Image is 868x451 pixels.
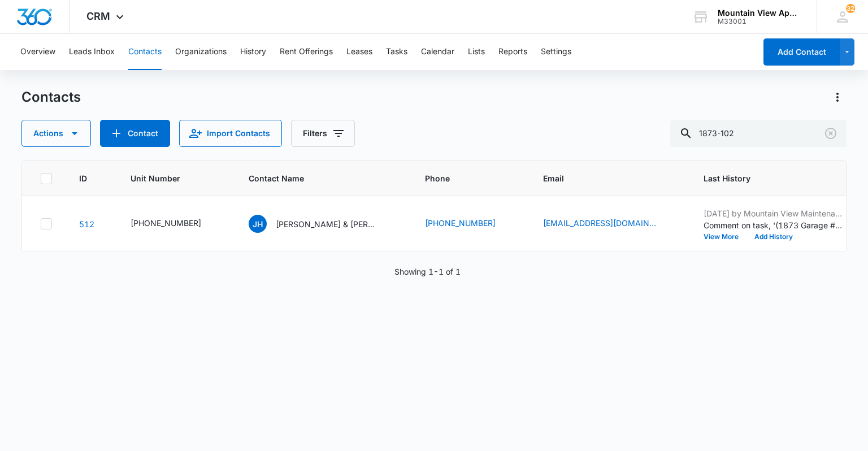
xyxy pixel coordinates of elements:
[100,120,170,147] button: Add Contact
[291,120,355,147] button: Filters
[822,124,840,142] button: Clear
[346,34,372,70] button: Leases
[249,172,381,184] span: Contact Name
[718,8,800,18] div: account name
[276,218,377,230] p: [PERSON_NAME] & [PERSON_NAME]
[670,120,847,147] input: Search Contacts
[543,217,656,229] a: [EMAIL_ADDRESS][DOMAIN_NAME]
[704,172,828,184] span: Last History
[763,38,840,66] button: Add Contact
[240,34,266,70] button: History
[718,18,800,25] div: account id
[179,120,282,147] button: Import Contacts
[249,215,398,233] div: Contact Name - Joshua Hudgin & Logan Sauer - Select to Edit Field
[175,34,227,70] button: Organizations
[498,34,527,70] button: Reports
[131,217,201,229] div: [PHONE_NUMBER]
[421,34,454,70] button: Calendar
[425,172,500,184] span: Phone
[249,215,267,233] span: JH
[846,4,855,13] span: 32
[21,89,81,106] h1: Contacts
[704,207,845,219] p: [DATE] by Mountain View Maintenance
[79,172,87,184] span: ID
[394,266,461,277] p: Showing 1-1 of 1
[828,88,847,106] button: Actions
[131,217,222,231] div: Unit Number - 545-1873-102 - Select to Edit Field
[704,219,845,231] p: Comment on task, '(1873 Garage #3) Work Order ' "Replaced batteries."
[704,233,747,240] button: View More
[131,172,222,184] span: Unit Number
[543,217,676,231] div: Email - joshhudgin@aol.com - Select to Edit Field
[86,10,110,22] span: CRM
[543,172,660,184] span: Email
[79,219,94,229] a: Navigate to contact details page for Joshua Hudgin & Logan Sauer
[425,217,496,229] a: [PHONE_NUMBER]
[20,34,55,70] button: Overview
[69,34,115,70] button: Leads Inbox
[747,233,801,240] button: Add History
[280,34,333,70] button: Rent Offerings
[541,34,571,70] button: Settings
[846,4,855,13] div: notifications count
[21,120,91,147] button: Actions
[386,34,407,70] button: Tasks
[425,217,516,231] div: Phone - (970) 302-4798 - Select to Edit Field
[128,34,162,70] button: Contacts
[468,34,485,70] button: Lists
